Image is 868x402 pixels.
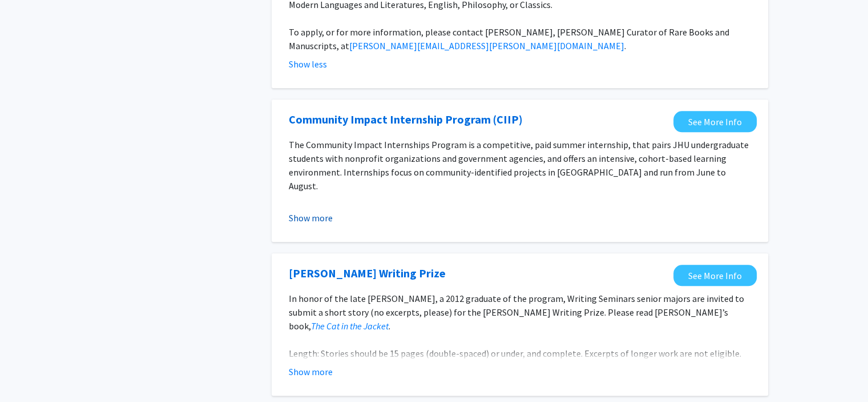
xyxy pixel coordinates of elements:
p: Length: Stories should be 15 pages (double-spaced) or under, and complete. Excerpts of longer wor... [289,347,751,360]
button: Show more [289,365,333,379]
a: Opens in a new tab [673,265,757,286]
p: The Community Impact Internships Program is a competitive, paid summer internship, that pairs JHU... [289,138,751,193]
p: In honor of the late [PERSON_NAME], a 2012 graduate of the program, Writing Seminars senior major... [289,292,751,333]
iframe: Chat [9,351,49,393]
button: Show less [289,57,327,71]
a: Opens in a new tab [673,111,757,132]
a: [PERSON_NAME][EMAIL_ADDRESS][PERSON_NAME][DOMAIN_NAME] [349,40,624,51]
a: Opens in a new tab [289,265,446,282]
p: To apply, or for more information, please contact [PERSON_NAME], [PERSON_NAME] Curator of Rare Bo... [289,25,751,53]
a: The Cat in the Jacket [311,320,389,332]
button: Show more [289,211,333,225]
a: Opens in a new tab [289,111,523,128]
